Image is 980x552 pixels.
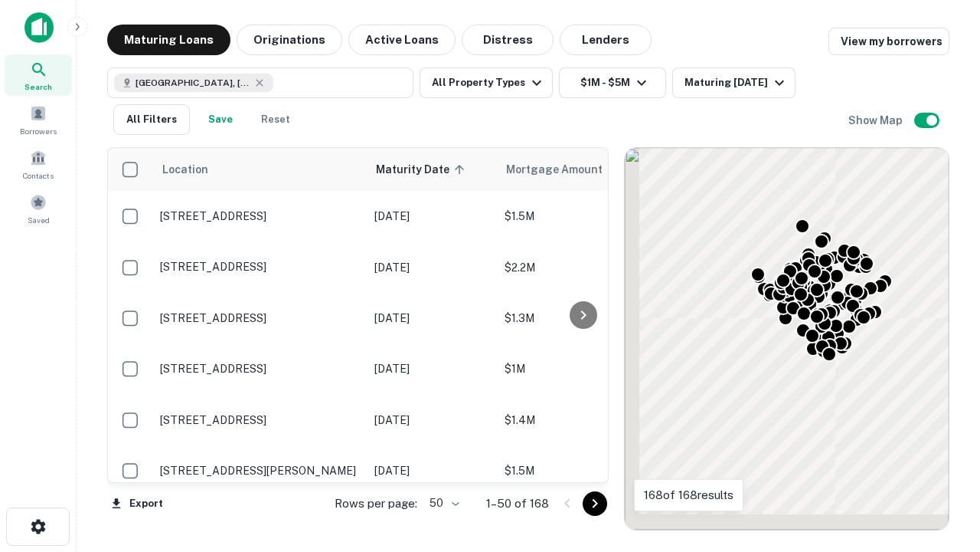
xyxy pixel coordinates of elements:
p: $1.5M [505,462,658,479]
button: [GEOGRAPHIC_DATA], [GEOGRAPHIC_DATA], [GEOGRAPHIC_DATA] [107,67,413,98]
p: [STREET_ADDRESS] [160,311,359,325]
th: Location [152,148,367,191]
div: 0 0 [625,148,949,530]
button: Active Loans [348,25,456,55]
p: $1.4M [505,412,658,429]
span: Borrowers [20,125,57,137]
p: [DATE] [374,462,489,479]
p: [STREET_ADDRESS] [160,209,359,223]
p: 168 of 168 results [644,486,733,504]
button: Distress [462,25,554,55]
p: [STREET_ADDRESS] [160,413,359,427]
p: [DATE] [374,412,489,429]
div: 50 [423,492,462,514]
span: Mortgage Amount [506,160,622,179]
button: Lenders [560,25,652,55]
p: [DATE] [374,310,489,327]
p: $1M [505,360,658,377]
th: Maturity Date [367,148,497,191]
a: Saved [5,188,72,229]
p: [STREET_ADDRESS] [160,362,359,376]
button: Export [107,492,167,515]
span: Search [24,80,52,93]
h6: Show Map [848,112,905,129]
button: Reset [251,104,300,135]
p: [DATE] [374,259,489,276]
button: Maturing [DATE] [672,67,795,98]
span: Maturity Date [376,160,469,179]
button: Maturing Loans [107,25,230,55]
button: $1M - $5M [559,67,666,98]
div: Maturing [DATE] [684,74,789,92]
p: 1–50 of 168 [486,495,549,513]
p: [DATE] [374,208,489,225]
button: Originations [237,25,342,55]
span: Saved [28,214,50,226]
a: Borrowers [5,99,72,140]
a: View my borrowers [828,28,949,55]
button: All Filters [113,104,190,135]
p: [STREET_ADDRESS] [160,260,359,274]
span: Contacts [23,169,54,182]
span: Location [162,160,208,179]
a: Contacts [5,143,72,185]
a: Search [5,54,72,96]
p: [STREET_ADDRESS][PERSON_NAME] [160,464,359,478]
button: Go to next page [583,491,607,516]
p: $1.3M [505,310,658,327]
p: $2.2M [505,259,658,276]
p: Rows per page: [335,495,417,513]
img: capitalize-icon.png [24,12,54,43]
button: All Property Types [420,67,553,98]
span: [GEOGRAPHIC_DATA], [GEOGRAPHIC_DATA], [GEOGRAPHIC_DATA] [136,76,250,90]
iframe: Chat Widget [903,429,980,503]
p: $1.5M [505,208,658,225]
th: Mortgage Amount [497,148,665,191]
button: Save your search to get updates of matches that match your search criteria. [196,104,245,135]
p: [DATE] [374,360,489,377]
